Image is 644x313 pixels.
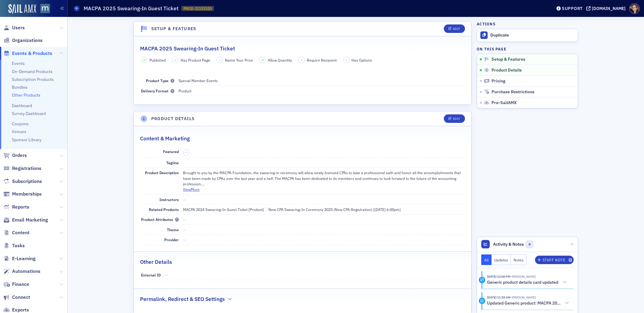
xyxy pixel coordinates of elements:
div: New CPA Swearing-In Ceremony 2025 (New CPA Registration) [[DATE] 6:00pm] [266,207,401,212]
img: SailAMX [8,4,36,14]
span: Content [12,229,30,236]
button: Updated Generic product: MACPA 2025 Swearing-In Guest Ticket [487,300,570,306]
time: 7/17/2025 11:59 AM [487,295,511,299]
span: Setup & Features [492,57,525,62]
button: Edit [444,114,465,123]
a: Connect [3,294,30,301]
span: — [183,197,186,202]
span: — [165,273,168,277]
a: Bundles [12,85,27,90]
h4: Actions [477,21,495,27]
span: — [183,237,186,242]
div: Edit [453,27,460,30]
span: Profile [629,3,640,14]
span: – [185,150,187,154]
span: Tagline [166,160,179,165]
a: Other Products [12,92,40,98]
span: External ID [141,273,161,277]
h4: Setup & Features [151,26,197,32]
span: Automations [12,268,40,275]
span: Product Attributes [141,217,179,222]
button: Generic product details card updated [487,279,569,286]
span: Activity & Notes [493,241,524,248]
span: Related Products [149,207,179,212]
span: Memberships [12,191,42,197]
h1: MACPA 2025 Swearing-In Guest Ticket [84,5,178,12]
span: Name Your Price [225,57,253,63]
h5: Updated Generic product: MACPA 2025 Swearing-In Guest Ticket [487,301,562,306]
span: Provider [164,237,179,242]
span: Tasks [12,242,25,249]
button: [DOMAIN_NAME] [586,6,628,11]
h2: Content & Marketing [140,135,190,142]
a: Organizations [3,37,43,44]
span: Has Product Page [181,57,210,63]
span: Instructors [159,197,179,202]
a: Dashboard [12,103,32,108]
button: All [481,254,492,265]
span: Connect [12,294,30,301]
a: Automations [3,268,40,275]
h5: Generic product details card updated [487,280,558,285]
span: Dee Sullivan [511,295,536,299]
a: Finance [3,281,29,288]
span: Events & Products [12,50,52,57]
a: Reports [3,204,29,210]
span: Product [178,88,191,93]
span: Finance [12,281,29,288]
span: Users [12,24,25,31]
div: Edit [453,117,460,120]
span: – [301,58,303,62]
span: Organizations [12,37,43,44]
span: Published [149,57,166,63]
div: Activity [479,298,485,304]
span: – [219,58,221,62]
button: Duplicate [477,29,578,42]
span: Special Member Events [178,78,218,83]
span: Purchase Restrictions [492,89,534,95]
span: Product Description [145,170,179,175]
span: Product Type [146,78,174,83]
span: Reports [12,204,29,210]
span: Pricing [492,78,505,84]
span: Require Recipient [307,57,337,63]
p: Brought to you by the MACPA Foundation, the swearing-in ceremony will allow newly licensed CPAs t... [183,170,464,187]
span: Featured [163,149,179,154]
button: Updates [492,254,511,265]
a: Sponsor Library [12,137,41,142]
span: — [183,217,186,222]
button: Notes [511,254,527,265]
h4: On this page [477,46,578,52]
a: Memberships [3,191,42,197]
div: Duplicate [490,33,575,38]
span: Allow Quantity [268,57,292,63]
span: – [345,58,347,62]
h2: MACPA 2025 Swearing-In Guest Ticket [140,45,235,53]
a: Subscription Products [12,77,54,82]
button: ViewMore [183,187,200,192]
span: Orders [12,152,27,159]
time: 7/17/2025 12:00 PM [487,274,511,279]
div: Staff Note [543,258,566,262]
a: Orders [3,152,27,159]
div: Support [562,6,583,11]
span: E-Learning [12,255,36,262]
span: Dee Sullivan [511,274,536,279]
a: Tasks [3,242,25,249]
span: PROD-21152520 [184,6,212,11]
button: Edit [444,24,465,33]
a: Events & Products [3,50,52,57]
img: SailAMX [40,4,50,13]
a: Events [12,61,25,66]
span: 0 [526,241,533,248]
span: – [175,58,176,62]
button: Staff Note [535,256,574,264]
span: Email Marketing [12,217,48,223]
span: Theme [167,227,179,232]
a: On-Demand Products [12,69,53,74]
div: [DOMAIN_NAME] [592,6,626,11]
a: Coupons [12,121,29,126]
span: Product Details [492,68,522,73]
span: Registrations [12,165,41,172]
